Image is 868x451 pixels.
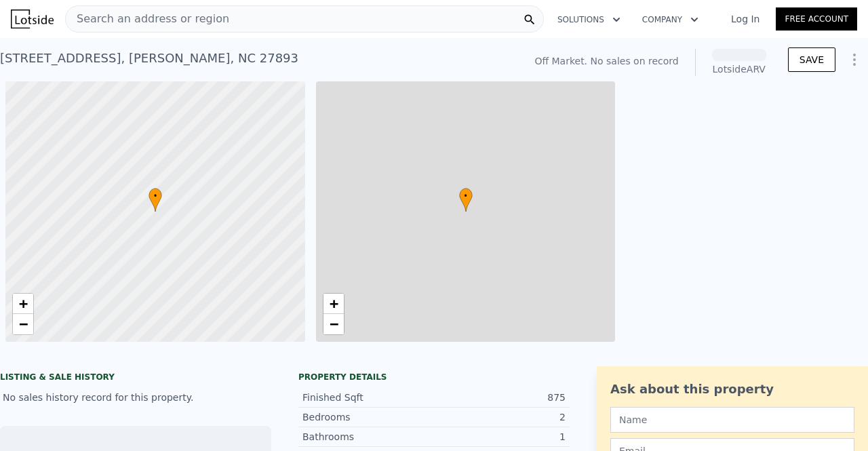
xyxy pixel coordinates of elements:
[19,295,28,312] span: +
[13,294,33,314] a: Zoom in
[149,190,162,202] span: •
[329,315,338,332] span: −
[298,372,570,383] div: Property details
[715,12,776,26] a: Log In
[434,410,566,424] div: 2
[149,188,162,212] div: •
[712,62,766,76] div: Lotside ARV
[788,47,835,72] button: SAVE
[323,314,344,334] a: Zoom out
[547,7,631,32] button: Solutions
[841,46,868,73] button: Show Options
[631,7,709,32] button: Company
[434,391,566,404] div: 875
[19,315,28,332] span: −
[302,391,434,404] div: Finished Sqft
[610,380,854,399] div: Ask about this property
[302,410,434,424] div: Bedrooms
[13,314,33,334] a: Zoom out
[434,430,566,444] div: 1
[11,9,54,28] img: Lotside
[776,7,857,31] a: Free Account
[323,294,344,314] a: Zoom in
[302,430,434,444] div: Bathrooms
[459,190,473,202] span: •
[459,188,473,212] div: •
[534,54,678,68] div: Off Market. No sales on record
[66,11,229,27] span: Search an address or region
[610,407,854,433] input: Name
[329,295,338,312] span: +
